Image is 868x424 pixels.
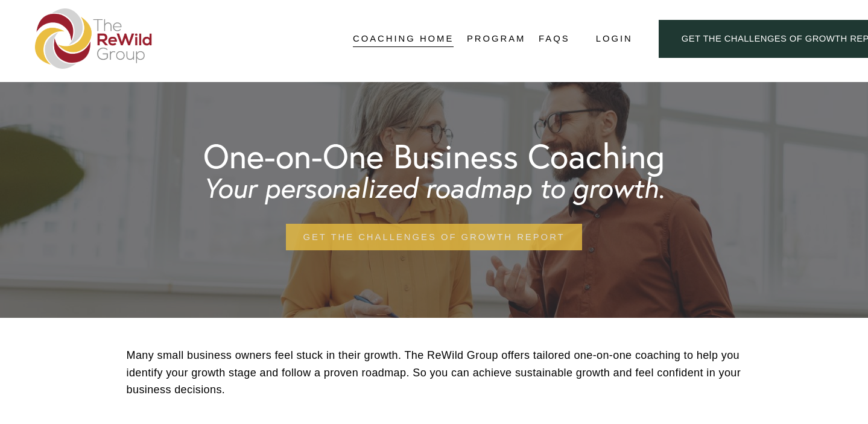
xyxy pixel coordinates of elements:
[286,224,583,251] a: get the challenges of growth report
[203,170,665,205] em: Your personalized roadmap to growth.
[35,8,153,69] img: The ReWild Group
[203,139,665,173] h1: One-on-One Business Coaching
[596,31,633,47] a: Login
[353,30,454,48] a: Coaching Home
[127,347,742,399] p: Many small business owners feel stuck in their growth. The ReWild Group offers tailored one-on-on...
[539,30,570,48] a: FAQs
[467,30,526,48] a: Program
